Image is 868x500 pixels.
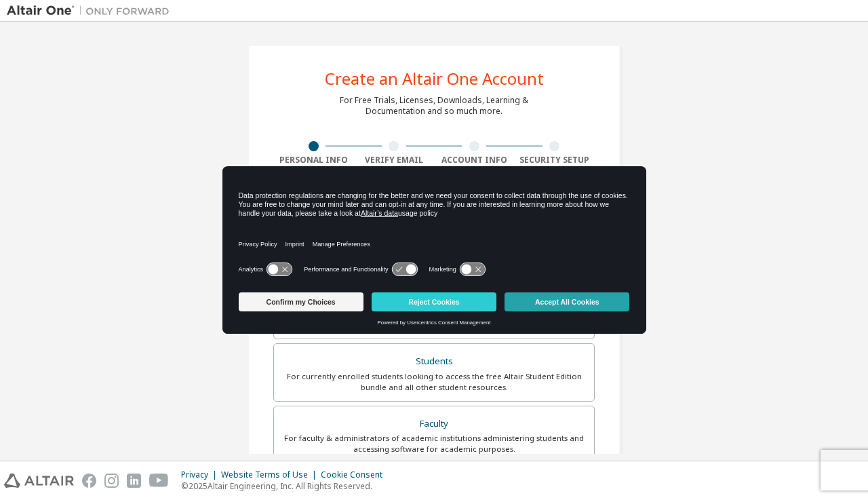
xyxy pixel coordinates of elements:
[354,155,435,166] div: Verify Email
[282,433,586,455] div: For faculty & administrators of academic institutions administering students and accessing softwa...
[104,474,119,488] img: instagram.svg
[282,415,586,434] div: Faculty
[4,474,74,488] img: altair_logo.svg
[127,474,141,488] img: linkedin.svg
[221,469,321,480] div: Website Terms of Use
[181,469,221,480] div: Privacy
[434,155,515,166] div: Account Info
[515,155,595,166] div: Security Setup
[282,352,586,371] div: Students
[7,4,176,18] img: Altair One
[325,71,544,87] div: Create an Altair One Account
[181,480,391,492] p: © 2025 Altair Engineering, Inc. All Rights Reserved.
[340,95,528,117] div: For Free Trials, Licenses, Downloads, Learning & Documentation and so much more.
[282,371,586,393] div: For currently enrolled students looking to access the free Altair Student Edition bundle and all ...
[321,469,391,480] div: Cookie Consent
[273,155,354,166] div: Personal Info
[149,474,169,488] img: youtube.svg
[82,474,96,488] img: facebook.svg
